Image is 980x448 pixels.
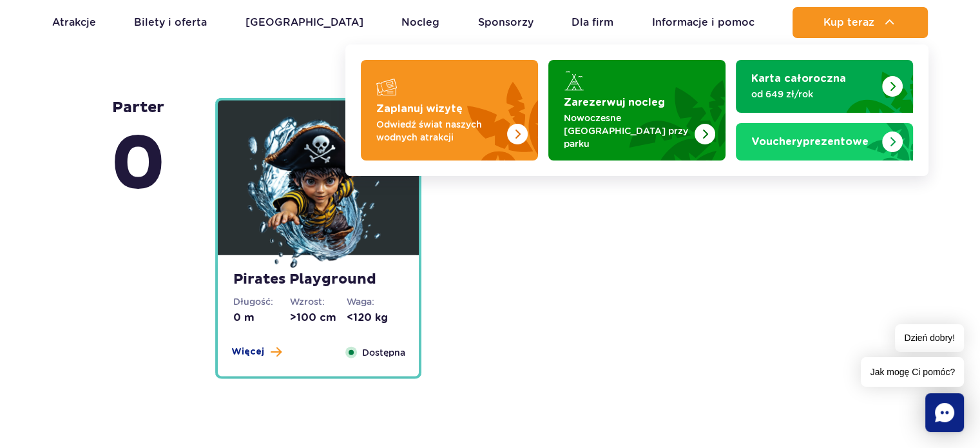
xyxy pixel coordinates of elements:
a: Karta całoroczna [736,60,913,113]
a: Sponsorzy [478,7,533,38]
span: Jak mogę Ci pomóc? [861,357,964,387]
div: Chat [925,393,964,432]
a: Zarezerwuj nocleg [548,60,725,161]
a: Informacje i pomoc [652,7,754,38]
p: Nowoczesne [GEOGRAPHIC_DATA] przy parku [564,112,689,150]
strong: Karta całoroczna [751,73,846,84]
a: [GEOGRAPHIC_DATA] [245,7,363,38]
a: Vouchery prezentowe [736,123,913,161]
dt: Długość: [233,295,290,308]
a: Nocleg [401,7,439,38]
button: Więcej [231,346,282,358]
dt: Wzrost: [290,295,347,308]
strong: Zaplanuj wizytę [376,104,463,114]
a: Dla firm [572,7,613,38]
strong: prezentowe [751,137,869,147]
p: od 649 zł/rok [751,88,877,101]
p: Odwiedź świat naszych wodnych atrakcji [376,118,502,144]
strong: Zarezerwuj nocleg [564,97,665,108]
a: Zaplanuj wizytę [361,60,538,161]
span: Kup teraz [823,17,874,28]
span: 0 [111,117,166,213]
a: Atrakcje [52,7,96,38]
span: Więcej [231,346,264,358]
dd: >100 cm [290,311,347,325]
span: Dostępna [362,346,405,360]
dt: Waga: [347,295,403,308]
button: Kup teraz [793,7,928,38]
span: Vouchery [751,137,803,147]
strong: Parter [111,98,166,213]
img: 68496b3343aa7861054357.png [241,117,396,271]
span: Dzień dobry! [895,324,964,352]
dd: 0 m [233,311,290,325]
dd: <120 kg [347,311,403,325]
strong: Pirates Playground [233,271,403,289]
a: Bilety i oferta [134,7,207,38]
